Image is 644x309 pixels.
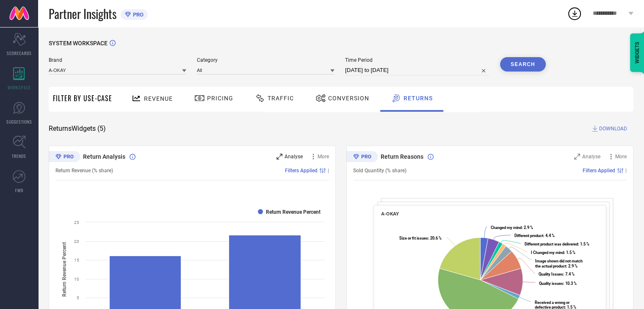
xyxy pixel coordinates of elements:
[539,272,563,276] tspan: Quality Issues
[266,209,321,215] text: Return Revenue Percent
[74,277,79,281] text: 10
[531,250,575,255] text: : 1.5 %
[197,57,334,63] span: Category
[328,168,329,174] span: |
[318,154,329,160] span: More
[8,84,31,91] span: WORKSPACE
[7,50,32,56] span: SCORECARDS
[574,154,580,160] svg: Zoom
[567,6,582,21] div: Open download list
[353,168,406,174] span: Sold Quantity (% share)
[276,154,282,160] svg: Zoom
[625,168,627,174] span: |
[15,187,23,193] span: FWD
[77,295,79,300] text: 5
[49,5,116,22] span: Partner Insights
[345,57,489,63] span: Time Period
[49,124,106,133] span: Returns Widgets ( 5 )
[49,40,108,47] span: SYSTEM WORKSPACE
[539,281,563,285] tspan: Quality issues
[535,259,583,268] text: : 2.9 %
[491,225,522,230] tspan: Changed my mind
[74,239,79,244] text: 20
[345,65,489,75] input: Select time period
[144,95,173,102] span: Revenue
[491,225,533,230] text: : 2.9 %
[49,151,80,164] div: Premium
[74,220,79,225] text: 25
[599,124,627,133] span: DOWNLOAD
[381,211,399,217] span: A-OKAY
[531,250,564,255] tspan: I Changed my mind
[6,119,32,125] span: SUGGESTIONS
[131,11,144,18] span: PRO
[346,151,378,164] div: Premium
[328,95,369,102] span: Conversion
[12,153,26,159] span: TRENDS
[83,153,125,160] span: Return Analysis
[583,168,615,174] span: Filters Applied
[535,259,583,268] tspan: Image shown did not match the actual product
[53,93,112,103] span: Filter By Use-Case
[381,153,423,160] span: Return Reasons
[615,154,627,160] span: More
[268,95,294,102] span: Traffic
[500,57,546,72] button: Search
[539,272,575,276] text: : 7.4 %
[399,236,428,240] tspan: Size or fit issues
[207,95,233,102] span: Pricing
[61,242,67,297] tspan: Return Revenue Percent
[404,95,433,102] span: Returns
[539,281,577,285] text: : 10.3 %
[49,57,186,63] span: Brand
[525,242,578,246] tspan: Different product was delivered
[514,233,555,238] text: : 4.4 %
[399,236,442,240] text: : 20.6 %
[582,154,600,160] span: Analyse
[285,168,318,174] span: Filters Applied
[525,242,589,246] text: : 1.5 %
[74,258,79,262] text: 15
[514,233,543,238] tspan: Different product
[55,168,113,174] span: Return Revenue (% share)
[285,154,303,160] span: Analyse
